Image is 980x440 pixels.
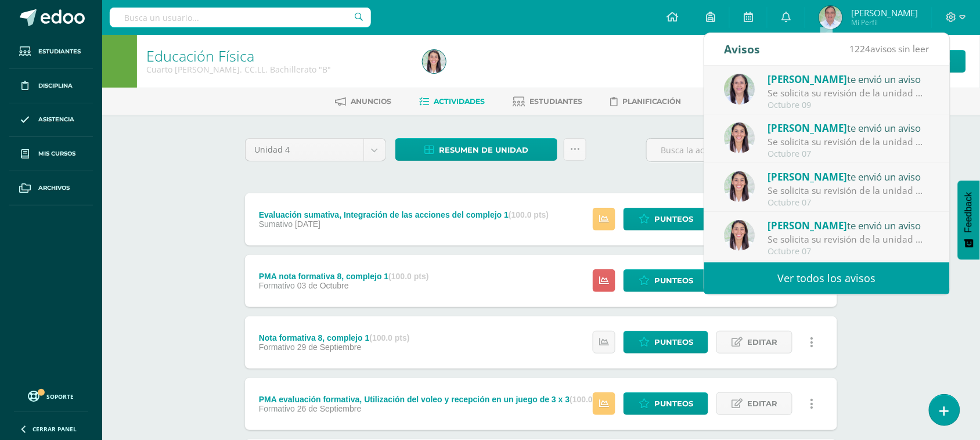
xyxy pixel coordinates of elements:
a: Soporte [14,388,88,403]
div: Octubre 07 [768,149,929,159]
span: Disciplina [38,81,73,91]
div: PMA evaluación formativa, Utilización del voleo y recepción en un juego de 3 x 3 [259,395,610,404]
span: Unidad 4 [254,139,355,161]
div: te envió un aviso [768,71,929,86]
a: Actividades [419,92,485,111]
div: Se solicita su revisión de la unidad Unidad 4 para el curso Educación Física Quinto Bach. CC.LL. ... [768,233,929,246]
span: Sumativo [259,219,293,229]
span: Estudiantes [529,97,582,106]
a: Unidad 4 [246,139,385,161]
div: te envió un aviso [768,169,929,184]
div: Octubre 07 [768,198,929,208]
span: Cerrar panel [33,425,77,433]
a: Resumen de unidad [395,138,557,161]
span: Punteos [654,208,693,230]
span: Editar [747,393,777,414]
span: Feedback [964,192,974,233]
div: te envió un aviso [768,218,929,233]
span: Planificación [622,97,682,106]
span: Formativo [259,281,295,290]
input: Busca la actividad aquí... [647,139,837,161]
div: te envió un aviso [768,120,929,135]
strong: (100.0 pts) [388,272,428,281]
a: Mis cursos [9,137,93,171]
div: Se solicita su revisión de la unidad Unidad 4 para el curso Educación Física Quinto Bach. CC.LL. ... [768,135,929,149]
a: Asistencia [9,103,93,138]
a: Ver todos los avisos [704,262,950,294]
img: 68dbb99899dc55733cac1a14d9d2f825.png [725,220,755,251]
span: Estudiantes [38,47,81,56]
span: Asistencia [38,115,74,124]
a: Archivos [9,171,93,205]
a: Disciplina [9,69,93,103]
span: Archivos [38,183,70,193]
h1: Educación Física [146,48,409,64]
div: Evaluación sumativa, Integración de las acciones del complejo 1 [259,210,549,219]
div: Nota formativa 8, complejo 1 [259,333,410,342]
a: Estudiantes [9,35,93,69]
div: PMA nota formativa 8, complejo 1 [259,272,429,281]
div: Se solicita su revisión de la unidad Unidad 4 para el curso Educación Física Preschool Preprimari... [768,86,929,100]
a: Punteos [624,208,708,230]
span: Editar [747,331,777,353]
span: Punteos [654,393,693,414]
span: Anuncios [351,97,391,106]
span: 29 de Septiembre [297,342,362,352]
span: [PERSON_NAME] [768,73,848,86]
span: Actividades [434,97,485,106]
span: 03 de Octubre [297,281,349,290]
a: Planificación [610,92,682,111]
span: Formativo [259,342,295,352]
strong: (100.0 pts) [570,395,610,404]
a: Punteos [624,269,708,292]
strong: (100.0 pts) [509,210,549,219]
span: Formativo [259,404,295,413]
span: 26 de Septiembre [297,404,362,413]
span: 1224 [850,42,871,55]
img: f77eda19ab9d4901e6803b4611072024.png [725,74,755,104]
span: [DATE] [295,219,320,229]
img: 68dbb99899dc55733cac1a14d9d2f825.png [725,171,755,202]
span: Mis cursos [38,149,75,158]
span: [PERSON_NAME] [768,219,848,232]
div: Octubre 07 [768,247,929,257]
a: Punteos [624,331,708,354]
a: Anuncios [335,92,391,111]
span: Punteos [654,270,693,291]
span: [PERSON_NAME] [768,170,848,183]
span: [PERSON_NAME] [768,121,848,135]
button: Feedback - Mostrar encuesta [958,181,980,259]
img: 68dbb99899dc55733cac1a14d9d2f825.png [725,122,755,153]
div: Se solicita su revisión de la unidad Unidad 4 para el curso Educación Física Quinto Bach. CC.LL. ... [768,184,929,197]
a: Estudiantes [513,92,582,111]
img: 7104dee1966dece4cb994d866b427164.png [423,50,446,73]
input: Busca un usuario... [110,8,371,27]
a: Educación Física [146,46,254,66]
div: Octubre 09 [768,100,929,110]
span: [PERSON_NAME] [851,7,918,19]
span: Soporte [47,392,74,401]
div: Avisos [725,33,761,65]
a: Punteos [624,392,708,415]
span: Resumen de unidad [439,139,528,161]
span: avisos sin leer [850,42,929,55]
strong: (100.0 pts) [370,333,410,342]
span: Punteos [654,331,693,353]
div: Cuarto Bach. CC.LL. Bachillerato 'B' [146,64,409,75]
span: Mi Perfil [851,17,918,27]
img: e2f18d5cfe6527f0f7c35a5cbf378eab.png [819,6,842,29]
